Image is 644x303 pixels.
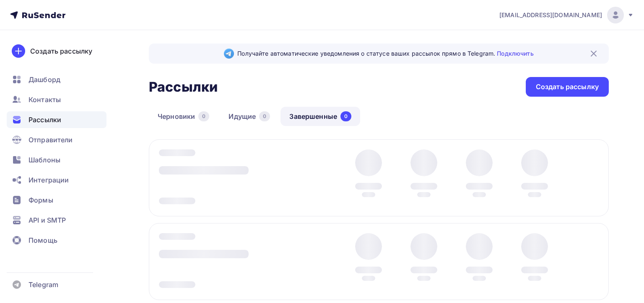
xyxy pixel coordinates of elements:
[30,46,92,56] div: Создать рассылку
[499,11,602,19] span: [EMAIL_ADDRESS][DOMAIN_NAME]
[497,50,533,57] a: Подключить
[237,49,533,58] span: Получайте автоматические уведомления о статусе ваших рассылок прямо в Telegram.
[7,111,106,128] a: Рассылки
[7,91,106,108] a: Контакты
[29,235,57,245] span: Помощь
[224,49,234,59] img: Telegram
[340,111,351,121] div: 0
[149,79,218,95] h2: Рассылки
[259,111,270,121] div: 0
[536,82,599,92] div: Создать рассылку
[7,151,106,168] a: Шаблоны
[7,71,106,88] a: Дашборд
[499,7,634,23] a: [EMAIL_ADDRESS][DOMAIN_NAME]
[29,115,61,125] span: Рассылки
[7,131,106,148] a: Отправители
[29,95,61,105] span: Контакты
[149,107,218,126] a: Черновики0
[29,215,66,225] span: API и SMTP
[7,192,106,208] a: Формы
[29,155,60,165] span: Шаблоны
[198,111,209,121] div: 0
[29,74,60,85] span: Дашборд
[29,195,53,205] span: Формы
[220,107,279,126] a: Идущие0
[29,175,69,185] span: Интеграции
[280,107,360,126] a: Завершенные0
[29,280,58,290] span: Telegram
[29,135,73,145] span: Отправители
